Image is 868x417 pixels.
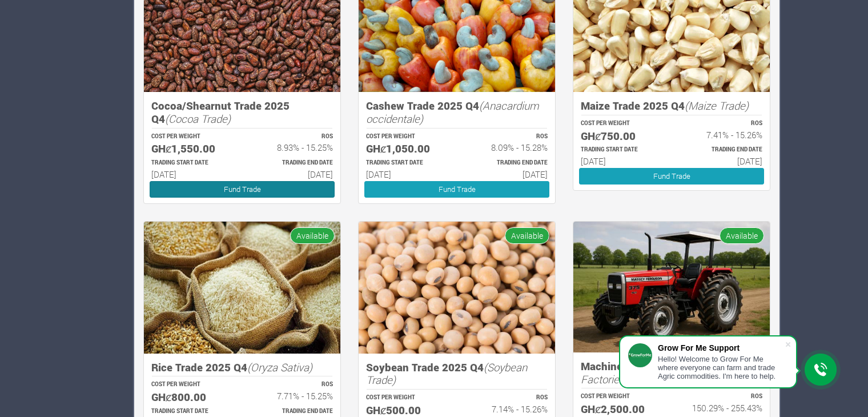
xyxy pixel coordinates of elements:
h6: [DATE] [366,169,447,179]
h5: Maize Trade 2025 Q4 [581,99,762,113]
h5: GHȼ800.00 [151,391,232,404]
p: Estimated Trading Start Date [581,146,661,154]
h6: 150.29% - 255.43% [682,403,762,413]
h5: Soybean Trade 2025 Q4 [366,361,548,387]
h5: GHȼ2,500.00 [581,403,661,416]
i: (Anacardium occidentale) [366,98,539,126]
h6: [DATE] [252,169,333,179]
i: (Cocoa Trade) [165,111,231,126]
p: COST PER WEIGHT [366,394,447,402]
p: COST PER WEIGHT [366,133,447,141]
h6: [DATE] [151,169,232,179]
p: COST PER WEIGHT [581,392,661,401]
p: COST PER WEIGHT [151,133,232,141]
p: ROS [467,394,548,402]
h5: GHȼ1,550.00 [151,142,232,155]
img: growforme image [573,222,770,352]
h5: GHȼ1,050.00 [366,142,447,155]
img: growforme image [144,222,340,354]
p: ROS [682,392,762,401]
p: Estimated Trading End Date [467,159,548,167]
h6: 7.41% - 15.26% [682,130,762,140]
h5: GHȼ500.00 [366,404,447,417]
p: ROS [252,133,333,141]
img: growforme image [359,222,555,354]
p: COST PER WEIGHT [581,119,661,128]
p: COST PER WEIGHT [151,380,232,389]
h6: 8.93% - 15.25% [252,142,333,153]
p: Estimated Trading End Date [682,146,762,154]
h6: [DATE] [682,156,762,166]
h6: 8.09% - 15.28% [467,142,548,153]
h5: Cocoa/Shearnut Trade 2025 Q4 [151,99,333,125]
h5: GHȼ750.00 [581,130,661,143]
h6: 7.14% - 15.26% [467,404,548,414]
a: Fund Trade [150,181,335,198]
h6: [DATE] [581,156,661,166]
p: Estimated Trading Start Date [151,407,232,416]
p: Estimated Trading End Date [252,407,333,416]
a: Fund Trade [579,168,764,185]
div: Hello! Welcome to Grow For Me where everyone can farm and trade Agric commodities. I'm here to help. [658,355,785,380]
div: Grow For Me Support [658,343,785,352]
span: Available [505,227,549,244]
h6: 7.71% - 15.25% [252,391,333,401]
p: Estimated Trading Start Date [366,159,447,167]
a: Fund Trade [364,181,549,198]
i: (Soybean Trade) [366,360,527,387]
p: ROS [252,380,333,389]
h5: Rice Trade 2025 Q4 [151,361,333,374]
span: Available [720,227,764,244]
i: (Tractors, Factories and Machines) [581,359,748,386]
h5: Cashew Trade 2025 Q4 [366,99,548,125]
span: Available [290,227,335,244]
p: Estimated Trading End Date [252,159,333,167]
p: ROS [682,119,762,128]
i: (Oryza Sativa) [247,360,312,374]
p: Estimated Trading Start Date [151,159,232,167]
h6: [DATE] [467,169,548,179]
i: (Maize Trade) [685,98,749,113]
h5: Machinery Fund (10 Yrs) [581,360,762,386]
p: ROS [467,133,548,141]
